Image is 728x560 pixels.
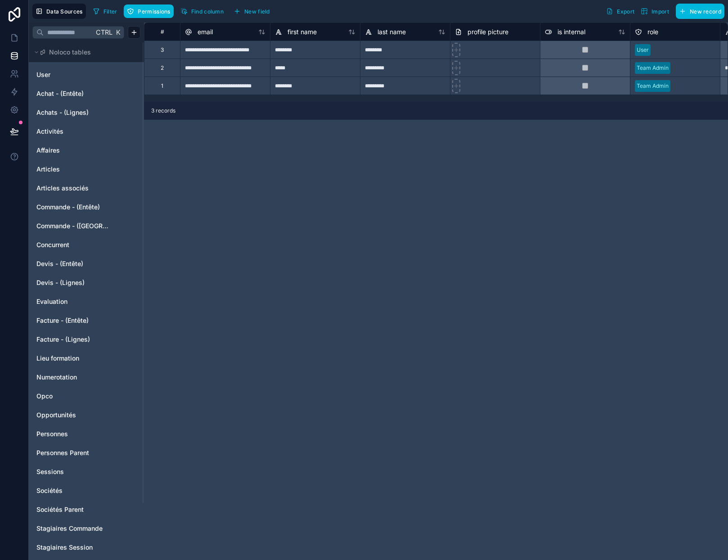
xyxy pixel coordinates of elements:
[36,89,109,98] a: Achat - (Entête)
[36,448,89,457] span: Personnes Parent
[36,165,109,174] a: Articles
[36,335,90,344] span: Facture - (Lignes)
[36,392,53,401] span: Opco
[36,146,109,155] a: Affaires
[177,5,227,18] button: Find column
[32,389,140,403] div: Opco
[32,483,140,498] div: Sociétés
[32,332,140,347] div: Facture - (Lignes)
[36,411,109,420] a: Opportunités
[32,521,140,536] div: Stagiaires Commande
[32,540,140,555] div: Stagiaires Session
[198,27,213,36] span: email
[32,465,140,479] div: Sessions
[36,146,60,155] span: Affaires
[36,221,109,230] a: Commande - ([GEOGRAPHIC_DATA])
[32,46,135,59] button: Noloco tables
[36,354,109,363] a: Lieu formation
[32,408,140,422] div: Opportunités
[32,68,140,82] div: User
[32,351,140,366] div: Lieu formation
[36,297,109,306] a: Evaluation
[467,27,508,36] span: profile picture
[672,4,724,19] a: New record
[36,448,109,457] a: Personnes Parent
[36,70,50,79] span: User
[36,259,83,268] span: Devis - (Entête)
[36,203,100,212] span: Commande - (Entête)
[46,8,83,15] span: Data Sources
[676,4,724,19] button: New record
[32,370,140,384] div: Numerotation
[617,8,634,15] span: Export
[151,107,175,114] span: 3 records
[32,502,140,517] div: Sociétés Parent
[36,203,109,212] a: Commande - (Entête)
[36,486,63,495] span: Sociétés
[36,278,109,287] a: Devis - (Lignes)
[36,354,79,363] span: Lieu formation
[151,28,173,35] div: #
[36,184,89,193] span: Articles associés
[36,429,109,438] a: Personnes
[124,5,177,18] a: Permissions
[244,8,270,15] span: New field
[647,27,658,36] span: role
[32,294,140,309] div: Evaluation
[36,70,109,79] a: User
[32,446,140,460] div: Personnes Parent
[638,4,672,19] button: Import
[36,524,109,533] a: Stagiaires Commande
[288,27,317,36] span: first name
[161,82,163,90] div: 1
[103,8,117,15] span: Filter
[32,105,140,120] div: Achats - (Lignes)
[36,505,109,514] a: Sociétés Parent
[36,373,77,382] span: Numerotation
[36,505,84,514] span: Sociétés Parent
[32,200,140,214] div: Commande - (Entête)
[36,411,76,420] span: Opportunités
[36,543,109,552] a: Stagiaires Session
[36,89,84,98] span: Achat - (Entête)
[36,278,85,287] span: Devis - (Lignes)
[32,86,140,101] div: Achat - (Entête)
[36,127,109,136] a: Activités
[557,27,585,36] span: is internal
[115,29,121,36] span: K
[637,46,649,54] div: User
[36,486,109,495] a: Sociétés
[32,181,140,195] div: Articles associés
[36,543,93,552] span: Stagiaires Session
[32,219,140,233] div: Commande - (Lignes)
[49,48,91,57] span: Noloco tables
[230,5,273,18] button: New field
[32,427,140,441] div: Personnes
[161,46,164,54] div: 3
[690,8,721,15] span: New record
[191,8,224,15] span: Find column
[36,373,109,382] a: Numerotation
[36,316,109,325] a: Facture - (Entête)
[36,316,89,325] span: Facture - (Entête)
[32,124,140,139] div: Activités
[32,238,140,252] div: Concurrent
[637,64,669,72] div: Team Admin
[124,5,173,18] button: Permissions
[36,108,109,117] a: Achats - (Lignes)
[603,4,638,19] button: Export
[36,467,109,476] a: Sessions
[95,27,113,38] span: Ctrl
[32,313,140,328] div: Facture - (Entête)
[90,5,121,18] button: Filter
[36,335,109,344] a: Facture - (Lignes)
[36,165,60,174] span: Articles
[36,467,64,476] span: Sessions
[36,108,89,117] span: Achats - (Lignes)
[32,275,140,290] div: Devis - (Lignes)
[138,8,170,15] span: Permissions
[652,8,669,15] span: Import
[36,524,103,533] span: Stagiaires Commande
[32,4,86,19] button: Data Sources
